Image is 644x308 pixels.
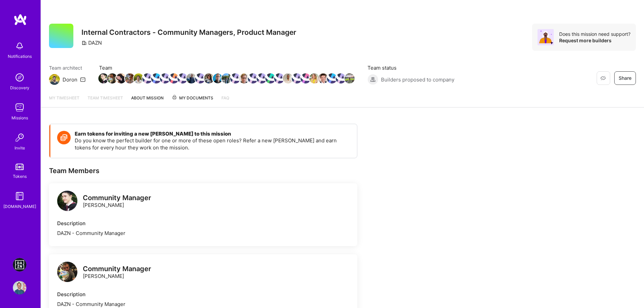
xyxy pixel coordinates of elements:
a: Team Member Avatar [169,73,178,84]
img: Team Member Avatar [274,73,284,84]
a: Team Member Avatar [275,73,284,84]
span: Builders proposed to company [381,76,454,83]
img: Team Member Avatar [169,73,179,84]
a: Team Member Avatar [336,73,345,84]
img: Team Member Avatar [327,73,337,84]
img: Team Member Avatar [151,73,161,84]
img: Team Member Avatar [309,73,319,84]
img: Team Member Avatar [195,73,205,84]
div: [PERSON_NAME] [83,194,151,209]
a: Team Member Avatar [108,73,117,84]
img: Team Member Avatar [116,73,126,84]
img: Team Member Avatar [107,73,117,84]
img: Team Member Avatar [204,73,214,84]
a: Team Member Avatar [196,73,205,84]
img: tokens [16,164,24,170]
a: Team Member Avatar [257,73,266,84]
div: Doron [63,76,77,83]
div: DAZN [81,39,102,46]
button: Share [614,71,636,85]
h4: Earn tokens for inviting a new [PERSON_NAME] to this mission [75,131,350,137]
div: DAZN - Community Manager [57,230,349,237]
a: My Documents [172,94,213,107]
img: Team Member Avatar [160,73,170,84]
div: [DOMAIN_NAME] [3,203,36,210]
a: Team Member Avatar [143,73,152,84]
a: About Mission [131,94,164,107]
a: Team Member Avatar [125,73,134,84]
img: Token icon [57,131,71,144]
div: Discovery [10,84,29,91]
a: My timesheet [49,94,79,107]
a: Team Member Avatar [99,73,108,84]
a: Team Member Avatar [328,73,336,84]
img: Team Member Avatar [221,73,232,84]
span: Team status [367,64,454,71]
img: Team Architect [49,74,60,85]
span: Team architect [49,64,86,71]
img: Team Member Avatar [142,73,152,84]
i: icon Mail [80,77,86,82]
img: bell [13,39,26,53]
div: Invite [15,144,25,151]
a: Team Member Avatar [345,73,354,84]
img: logo [57,262,77,282]
img: Team Member Avatar [248,73,258,84]
i: icon EyeClosed [600,75,606,81]
a: Team Member Avatar [284,73,292,84]
div: Description [57,291,349,298]
img: Team Member Avatar [265,73,276,84]
img: Team Member Avatar [301,73,311,84]
img: teamwork [13,101,26,114]
span: Team [99,64,354,71]
a: Team Member Avatar [240,73,248,84]
img: Team Member Avatar [186,73,196,84]
a: Team Member Avatar [134,73,143,84]
img: Team Member Avatar [336,73,346,84]
a: Team Member Avatar [117,73,125,84]
img: Team Member Avatar [257,73,267,84]
img: Team Member Avatar [213,73,223,84]
a: Team Member Avatar [310,73,319,84]
a: Team Member Avatar [231,73,240,84]
img: Team Member Avatar [318,73,328,84]
div: Request more builders [559,37,630,44]
img: discovery [13,71,26,84]
a: Team Member Avatar [187,73,196,84]
img: logo [14,14,27,26]
img: Team Member Avatar [344,73,355,84]
a: DAZN: Event Moderators for Israel Based Team [11,258,28,271]
div: Community Manager [83,265,151,273]
span: My Documents [172,94,213,102]
a: logo [57,262,77,284]
p: Do you know the perfect builder for one or more of these open roles? Refer a new [PERSON_NAME] an... [75,137,350,151]
a: Team Member Avatar [222,73,231,84]
img: User Avatar [13,281,26,294]
a: Team Member Avatar [319,73,328,84]
img: Team Member Avatar [125,73,135,84]
img: DAZN: Event Moderators for Israel Based Team [13,258,26,271]
img: Team Member Avatar [134,73,144,84]
a: Team Member Avatar [266,73,275,84]
i: icon CompanyGray [81,40,87,46]
div: Notifications [8,53,32,60]
img: Invite [13,131,26,144]
div: Does this mission need support? [559,31,630,37]
img: Team Member Avatar [98,73,109,84]
img: Builders proposed to company [367,74,378,85]
img: Team Member Avatar [292,73,302,84]
div: Description [57,220,349,227]
a: logo [57,191,77,213]
div: Team Members [49,166,357,175]
a: Team Member Avatar [178,73,187,84]
div: DAZN - Community Manager [57,301,349,308]
a: Team Member Avatar [205,73,213,84]
a: Team Member Avatar [161,73,169,84]
img: logo [57,191,77,211]
a: Team timesheet [88,94,123,107]
a: User Avatar [11,281,28,294]
a: Team Member Avatar [152,73,161,84]
span: Share [619,75,631,81]
img: Team Member Avatar [177,73,188,84]
img: Team Member Avatar [283,73,293,84]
